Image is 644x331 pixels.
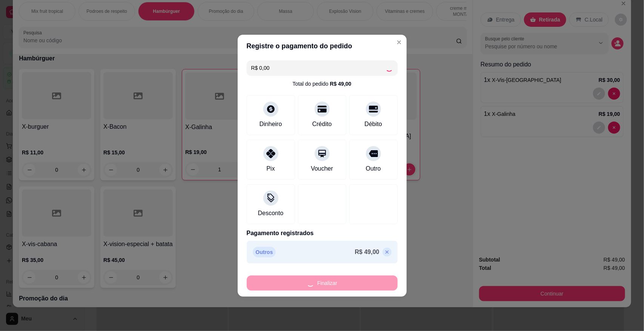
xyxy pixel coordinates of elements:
div: Loading [386,64,393,72]
div: Débito [364,120,382,129]
button: Close [393,36,405,48]
div: Desconto [258,209,284,218]
div: Outro [366,164,381,173]
div: Voucher [311,164,333,173]
p: Outros [253,247,276,257]
div: Pix [266,164,275,173]
div: Dinheiro [260,120,282,129]
header: Registre o pagamento do pedido [238,35,407,57]
input: Ex.: hambúrguer de cordeiro [251,60,386,75]
div: R$ 49,00 [330,80,352,88]
div: Crédito [312,120,332,129]
div: Total do pedido [293,80,352,88]
p: Pagamento registrados [247,229,398,238]
p: R$ 49,00 [355,248,380,257]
